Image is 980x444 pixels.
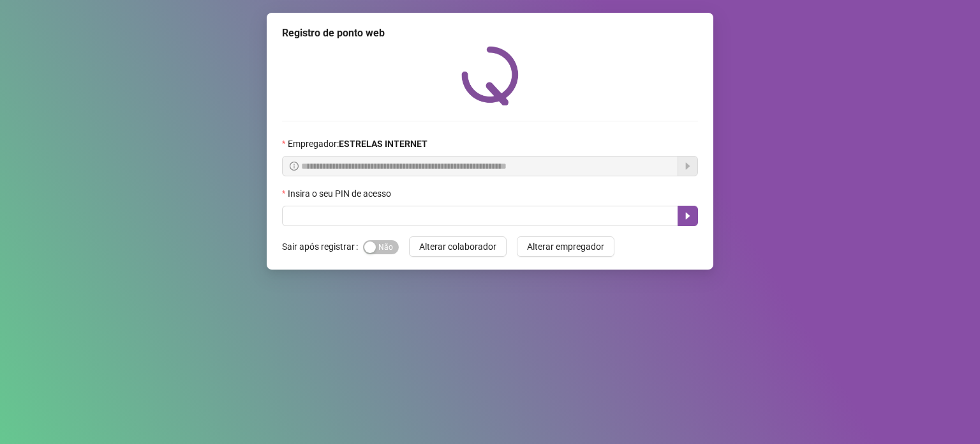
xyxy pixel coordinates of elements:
[282,187,399,201] label: Insira o seu PIN de acesso
[282,236,363,257] label: Sair após registrar
[290,162,299,171] span: info-circle
[288,137,427,151] span: Empregador :
[683,211,693,221] span: caret-right
[517,236,614,257] button: Alterar empregador
[527,240,604,254] span: Alterar empregador
[419,240,496,254] span: Alterar colaborador
[409,236,507,257] button: Alterar colaborador
[339,139,427,149] strong: ESTRELAS INTERNET
[282,26,698,41] div: Registro de ponto web
[461,46,519,105] img: QRPoint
